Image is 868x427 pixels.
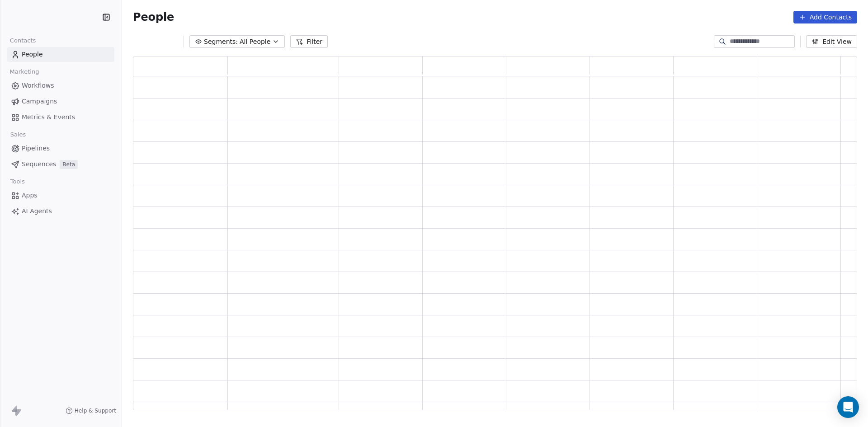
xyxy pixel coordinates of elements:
[60,160,78,169] span: Beta
[22,113,75,122] span: Metrics & Events
[6,34,40,47] span: Contacts
[7,94,114,109] a: Campaigns
[22,81,54,90] span: Workflows
[22,191,38,200] span: Apps
[6,175,28,188] span: Tools
[7,204,114,219] a: AI Agents
[7,188,114,203] a: Apps
[806,35,857,48] button: Edit View
[837,396,859,418] div: Open Intercom Messenger
[66,407,116,414] a: Help & Support
[7,141,114,156] a: Pipelines
[204,37,238,47] span: Segments:
[793,11,857,23] button: Add Contacts
[290,35,328,48] button: Filter
[75,407,116,414] span: Help & Support
[7,47,114,62] a: People
[6,65,43,79] span: Marketing
[22,160,56,169] span: Sequences
[7,157,114,172] a: SequencesBeta
[22,50,43,59] span: People
[22,144,50,153] span: Pipelines
[240,37,270,47] span: All People
[22,97,57,106] span: Campaigns
[7,110,114,125] a: Metrics & Events
[7,78,114,93] a: Workflows
[133,10,174,24] span: People
[6,128,30,141] span: Sales
[22,206,52,216] span: AI Agents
